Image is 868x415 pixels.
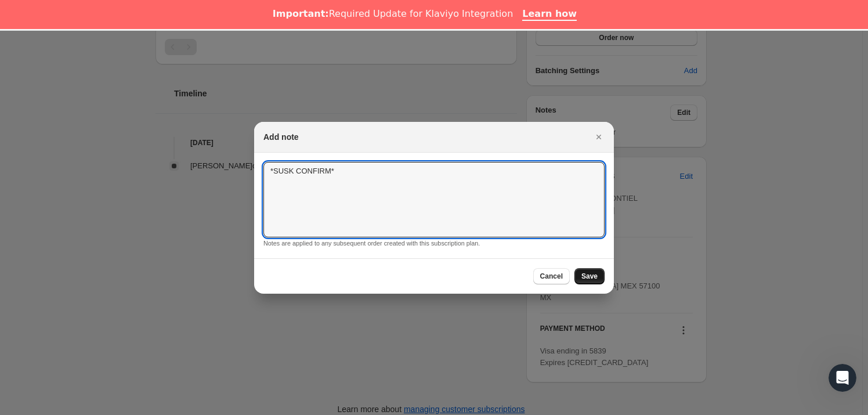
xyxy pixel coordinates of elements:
[263,162,605,237] textarea: *SUSK CONFIRM*
[591,129,607,145] button: Close
[574,268,605,284] button: Save
[829,364,856,392] iframe: Intercom live chat
[522,8,577,21] a: Learn how
[263,240,480,247] small: Notes are applied to any subsequent order created with this subscription plan.
[263,131,299,143] h2: Add note
[273,8,513,20] div: Required Update for Klaviyo Integration
[581,272,598,281] span: Save
[540,272,563,281] span: Cancel
[533,268,570,284] button: Cancel
[273,8,329,19] b: Important:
